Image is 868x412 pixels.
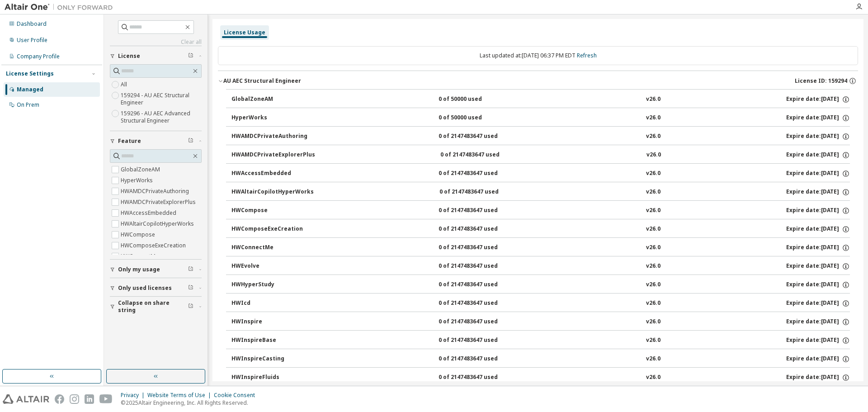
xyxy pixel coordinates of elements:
span: Clear filter [188,266,193,273]
label: HWConnectMe [121,251,160,262]
div: HWInspireBase [231,336,313,345]
div: 0 of 2147483647 used [439,244,520,252]
div: v26.0 [646,114,660,122]
div: 0 of 2147483647 used [439,133,520,141]
div: Expire date: [DATE] [786,207,850,215]
label: HWAMDCPrivateExplorerPlus [121,197,198,208]
label: HWCompose [121,229,157,240]
button: GlobalZoneAM0 of 50000 usedv26.0Expire date:[DATE] [231,90,850,109]
img: instagram.svg [70,394,79,404]
span: Feature [118,137,141,145]
button: HWIcd0 of 2147483647 usedv26.0Expire date:[DATE] [231,294,850,313]
label: 159294 - AU AEC Structural Engineer [121,90,202,108]
span: Clear filter [188,303,193,310]
div: On Prem [17,101,39,109]
button: Only my usage [110,260,202,279]
label: HWAltairCopilotHyperWorks [121,218,196,229]
label: HWAMDCPrivateAuthoring [121,186,191,197]
div: 0 of 2147483647 used [439,281,520,289]
div: Expire date: [DATE] [786,225,850,233]
div: Cookie Consent [214,392,260,399]
div: Expire date: [DATE] [786,374,850,382]
div: 0 of 2147483647 used [439,336,520,345]
button: License [110,46,202,66]
div: Expire date: [DATE] [786,262,850,270]
button: HWCompose0 of 2147483647 usedv26.0Expire date:[DATE] [231,201,850,221]
button: HWInspireCasting0 of 2147483647 usedv26.0Expire date:[DATE] [231,349,850,369]
a: Clear all [110,38,202,46]
div: HWInspire [231,318,313,326]
div: AU AEC Structural Engineer [223,77,301,85]
div: Privacy [121,392,147,399]
div: 0 of 2147483647 used [439,299,520,308]
div: 0 of 2147483647 used [439,207,520,215]
button: Collapse on share string [110,297,202,317]
div: Last updated at: [DATE] 06:37 PM EDT [218,46,858,65]
span: License ID: 159294 [795,77,847,85]
button: AU AEC Structural EngineerLicense ID: 159294 [218,71,858,91]
div: HWCompose [231,207,313,215]
span: Clear filter [188,137,193,145]
div: Expire date: [DATE] [786,95,850,104]
button: HyperWorks0 of 50000 usedv26.0Expire date:[DATE] [231,108,850,128]
div: 0 of 2147483647 used [439,318,520,326]
div: 0 of 2147483647 used [440,151,522,159]
div: Managed [17,86,43,93]
div: v26.0 [646,355,660,363]
button: HWInspire0 of 2147483647 usedv26.0Expire date:[DATE] [231,312,850,332]
button: HWAccessEmbedded0 of 2147483647 usedv26.0Expire date:[DATE] [231,164,850,184]
div: v26.0 [646,262,660,270]
div: 0 of 2147483647 used [439,355,520,363]
div: v26.0 [646,299,660,308]
div: 0 of 50000 used [439,114,520,122]
div: HWComposeExeCreation [231,225,313,233]
div: v26.0 [646,374,660,382]
div: Expire date: [DATE] [786,188,850,196]
img: linkedin.svg [85,394,94,404]
button: HWAMDCPrivateExplorerPlus0 of 2147483647 usedv26.0Expire date:[DATE] [231,145,850,165]
div: HyperWorks [231,114,313,122]
label: All [121,79,129,90]
img: Altair One [5,3,118,12]
button: HWEvolve0 of 2147483647 usedv26.0Expire date:[DATE] [231,256,850,276]
div: HWAltairCopilotHyperWorks [231,188,314,196]
div: HWInspireCasting [231,355,313,363]
div: HWIcd [231,299,313,308]
div: 0 of 2147483647 used [439,262,520,270]
div: HWAMDCPrivateExplorerPlus [231,151,315,159]
a: Refresh [577,52,597,59]
div: Expire date: [DATE] [786,299,850,308]
div: v26.0 [646,151,661,159]
div: v26.0 [646,207,660,215]
div: GlobalZoneAM [231,95,313,104]
img: altair_logo.svg [3,394,49,404]
div: v26.0 [646,170,660,178]
img: facebook.svg [55,394,64,404]
div: v26.0 [646,225,660,233]
div: Expire date: [DATE] [786,114,850,122]
span: Clear filter [188,284,193,292]
div: v26.0 [646,281,660,289]
p: © 2025 Altair Engineering, Inc. All Rights Reserved. [121,399,260,407]
div: Expire date: [DATE] [786,281,850,289]
div: License Settings [6,70,54,77]
button: HWComposeExeCreation0 of 2147483647 usedv26.0Expire date:[DATE] [231,219,850,239]
div: 0 of 2147483647 used [439,188,521,196]
div: HWEvolve [231,262,313,270]
div: Expire date: [DATE] [786,244,850,252]
label: HyperWorks [121,175,155,186]
div: 0 of 2147483647 used [439,170,520,178]
div: Dashboard [17,20,47,28]
button: HWConnectMe0 of 2147483647 usedv26.0Expire date:[DATE] [231,238,850,258]
span: Collapse on share string [118,299,188,314]
span: Only used licenses [118,284,172,292]
div: Website Terms of Use [147,392,214,399]
img: youtube.svg [99,394,113,404]
button: HWInspireFluids0 of 2147483647 usedv26.0Expire date:[DATE] [231,368,850,388]
button: HWInspireBase0 of 2147483647 usedv26.0Expire date:[DATE] [231,331,850,350]
label: GlobalZoneAM [121,164,162,175]
div: Expire date: [DATE] [786,336,850,345]
div: v26.0 [646,133,660,141]
div: v26.0 [646,244,660,252]
div: 0 of 50000 used [439,95,520,104]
